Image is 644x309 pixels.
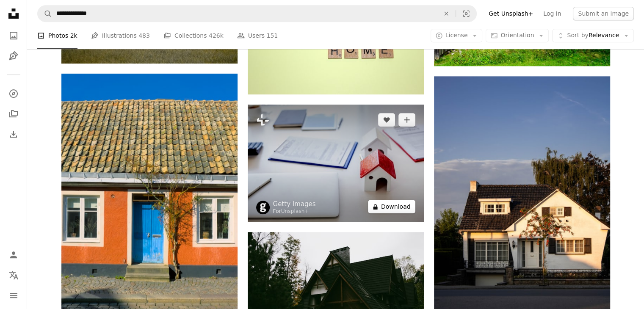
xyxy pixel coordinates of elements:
[5,47,22,64] a: Illustrations
[431,29,483,42] button: License
[378,113,395,127] button: Like
[437,6,456,22] button: Clear
[209,31,224,40] span: 426k
[237,22,278,49] a: Users 151
[486,29,549,42] button: Orientation
[5,287,22,304] button: Menu
[484,7,538,20] a: Get Unsplash+
[368,200,415,213] button: Download
[37,5,477,22] form: Find visuals sitewide
[434,204,610,212] a: white and brown concrete house near green trees under blue sky during daytime
[266,31,278,40] span: 151
[573,7,634,20] button: Submit an image
[273,208,316,215] div: For
[38,6,52,22] button: Search Unsplash
[5,5,22,24] a: Home — Unsplash
[500,32,534,39] span: Orientation
[61,202,238,210] a: A colorful house has a blue door.
[5,267,22,284] button: Language
[248,279,424,287] a: a house with a black roof and white walls
[256,201,270,214] img: Go to Getty Images's profile
[248,159,424,167] a: House and land purchase contract form on the brokerage desk of a real estate company.
[552,29,634,42] button: Sort byRelevance
[398,113,415,127] button: Add to Collection
[5,105,22,122] a: Collections
[138,31,150,40] span: 483
[5,246,22,263] a: Log in / Sign up
[248,105,424,222] img: House and land purchase contract form on the brokerage desk of a real estate company.
[567,32,588,39] span: Sort by
[538,7,566,20] a: Log in
[273,200,316,208] a: Getty Images
[91,22,150,49] a: Illustrations 483
[445,32,468,39] span: License
[5,85,22,102] a: Explore
[5,126,22,143] a: Download History
[163,22,224,49] a: Collections 426k
[281,208,309,214] a: Unsplash+
[5,27,22,44] a: Photos
[456,6,476,22] button: Visual search
[567,31,619,40] span: Relevance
